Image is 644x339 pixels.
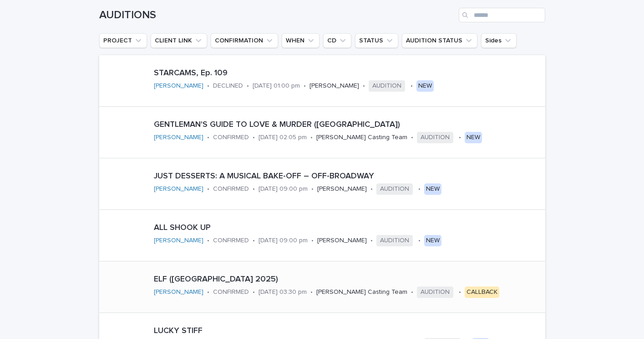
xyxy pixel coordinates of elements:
div: NEW [424,183,441,195]
p: JUST DESSERTS: A MUSICAL BAKE-OFF – OFF-BROADWAY [154,172,542,182]
a: [PERSON_NAME] [154,237,203,245]
a: STARCAMS, Ep. 109[PERSON_NAME] •DECLINED•[DATE] 01:00 pm•[PERSON_NAME]•AUDITION•NEW [99,55,545,107]
p: [PERSON_NAME] Casting Team [316,134,407,141]
a: JUST DESSERTS: A MUSICAL BAKE-OFF – OFF-BROADWAY[PERSON_NAME] •CONFIRMED•[DATE] 09:00 pm•[PERSON_... [99,158,545,210]
p: • [207,185,209,193]
p: • [310,134,313,141]
p: CONFIRMED [213,288,249,296]
p: • [459,288,461,296]
p: • [311,237,314,245]
p: STARCAMS, Ep. 109 [154,68,507,78]
button: STATUS [355,33,398,48]
p: • [207,134,209,141]
p: ELF ([GEOGRAPHIC_DATA] 2025) [154,275,542,285]
div: NEW [465,132,482,143]
p: • [370,185,373,193]
input: Search [459,8,545,22]
p: • [207,237,209,245]
button: AUDITION STATUS [402,33,477,48]
p: • [411,134,413,141]
button: PROJECT [99,33,147,48]
a: [PERSON_NAME] [154,288,203,296]
p: CONFIRMED [213,134,249,141]
p: • [311,185,314,193]
p: • [207,288,209,296]
button: CONFIRMATION [211,33,278,48]
p: [DATE] 03:30 pm [259,288,307,296]
p: • [253,185,255,193]
p: • [253,288,255,296]
p: [PERSON_NAME] [317,237,367,245]
span: AUDITION [376,235,413,246]
button: Sides [481,33,517,48]
p: • [310,288,313,296]
p: [DATE] 02:05 pm [259,134,307,141]
button: CD [323,33,351,48]
p: • [418,237,421,245]
p: • [207,82,209,90]
a: [PERSON_NAME] [154,134,203,141]
p: LUCKY STIFF [154,326,538,336]
h1: AUDITIONS [99,9,455,22]
span: AUDITION [417,287,453,298]
p: [PERSON_NAME] [309,82,359,90]
button: WHEN [282,33,319,48]
p: ALL SHOOK UP [154,223,498,233]
a: ELF ([GEOGRAPHIC_DATA] 2025)[PERSON_NAME] •CONFIRMED•[DATE] 03:30 pm•[PERSON_NAME] Casting Team•A... [99,261,545,313]
p: • [418,185,421,193]
div: NEW [424,235,441,246]
div: CALLBACK [465,287,499,298]
p: [DATE] 09:00 pm [259,237,308,245]
div: NEW [416,80,434,92]
p: DECLINED [213,82,243,90]
p: [DATE] 09:00 pm [259,185,308,193]
p: [PERSON_NAME] [317,185,367,193]
p: • [411,288,413,296]
a: [PERSON_NAME] [154,82,203,90]
p: CONFIRMED [213,237,249,245]
span: AUDITION [417,132,453,143]
a: ALL SHOOK UP[PERSON_NAME] •CONFIRMED•[DATE] 09:00 pm•[PERSON_NAME]•AUDITION•NEW [99,210,545,261]
p: CONFIRMED [213,185,249,193]
p: GENTLEMAN'S GUIDE TO LOVE & MURDER ([GEOGRAPHIC_DATA]) [154,120,542,130]
a: [PERSON_NAME] [154,185,203,193]
button: CLIENT LINK [151,33,207,48]
a: GENTLEMAN'S GUIDE TO LOVE & MURDER ([GEOGRAPHIC_DATA])[PERSON_NAME] •CONFIRMED•[DATE] 02:05 pm•[P... [99,107,545,158]
p: • [247,82,249,90]
p: • [253,237,255,245]
p: • [363,82,365,90]
p: [PERSON_NAME] Casting Team [316,288,407,296]
span: AUDITION [369,80,405,92]
p: • [304,82,306,90]
span: AUDITION [376,183,413,195]
p: • [253,134,255,141]
p: • [370,237,373,245]
p: [DATE] 01:00 pm [253,82,300,90]
p: • [459,134,461,141]
p: • [411,82,413,90]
